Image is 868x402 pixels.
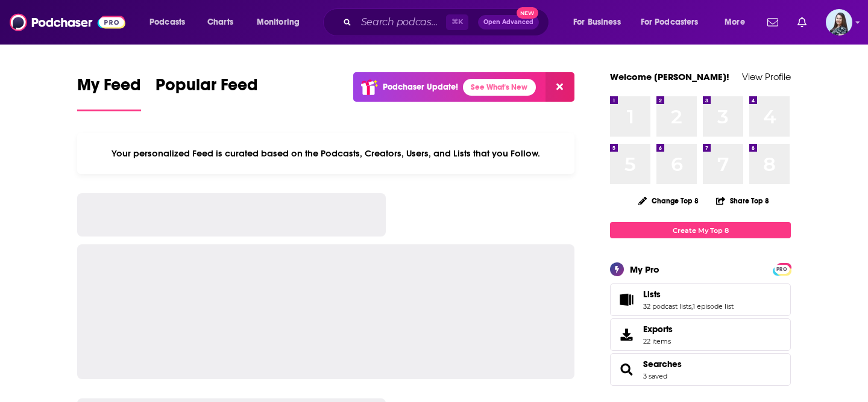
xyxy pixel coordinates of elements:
div: Search podcasts, credits, & more... [335,8,561,36]
div: My Pro [630,264,659,275]
span: Popular Feed [156,75,258,102]
button: Change Top 8 [631,193,706,208]
button: open menu [565,13,636,32]
a: PRO [775,264,789,273]
span: , [691,302,693,311]
input: Search podcasts, credits, & more... [356,13,446,32]
a: Searches [614,361,638,378]
span: My Feed [77,75,141,102]
span: PRO [775,265,789,274]
span: Lists [610,283,791,316]
span: Open Advanced [483,19,533,25]
span: Exports [643,324,673,335]
a: My Feed [77,75,141,111]
a: Create My Top 8 [610,222,791,238]
span: Lists [643,289,661,300]
span: Charts [207,14,233,31]
span: Searches [610,353,791,386]
button: open menu [141,13,201,32]
button: open menu [716,13,760,32]
a: Welcome [PERSON_NAME]! [610,71,729,82]
a: 3 saved [643,372,667,380]
a: Show notifications dropdown [763,12,783,32]
span: More [725,14,745,31]
a: View Profile [742,71,791,82]
button: Open AdvancedNew [478,15,539,29]
a: Exports [610,318,791,351]
span: ⌘ K [446,14,468,30]
span: Podcasts [149,14,185,31]
span: Monitoring [257,14,300,31]
span: For Podcasters [641,14,699,31]
button: Share Top 8 [715,189,770,212]
a: Popular Feed [156,75,258,111]
button: open menu [248,13,315,32]
img: Podchaser - Follow, Share and Rate Podcasts [10,11,125,34]
span: Exports [614,326,638,343]
a: Show notifications dropdown [793,12,811,32]
div: Your personalized Feed is curated based on the Podcasts, Creators, Users, and Lists that you Follow. [77,133,574,174]
span: 22 items [643,337,673,345]
span: Logged in as brookefortierpr [826,9,852,36]
a: See What's New [463,79,536,96]
span: For Business [573,14,621,31]
p: Podchaser Update! [383,82,458,92]
button: Show profile menu [826,9,852,36]
a: Lists [614,291,638,308]
a: 1 episode list [693,302,734,311]
a: Lists [643,289,734,300]
a: 32 podcast lists [643,302,691,311]
img: User Profile [826,9,852,36]
a: Charts [200,13,241,32]
span: New [517,7,538,19]
a: Searches [643,359,682,370]
button: open menu [633,13,716,32]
